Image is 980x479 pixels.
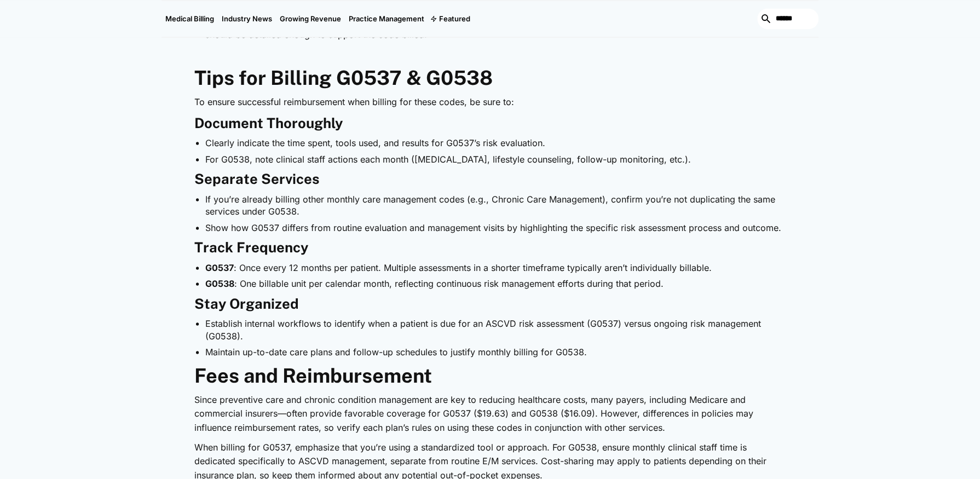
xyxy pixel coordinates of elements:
[194,95,786,109] p: To ensure successful reimbursement when billing for these codes, be sure to:
[194,239,308,255] strong: Track Frequency
[194,114,343,131] strong: Document Thoroughly
[205,262,234,273] strong: G0537
[205,317,786,342] li: Establish internal workflows to identify when a patient is due for an ASCVD risk assessment (G053...
[194,393,786,435] p: Since preventive care and chronic condition management are key to reducing healthcare costs, many...
[218,1,276,37] a: Industry News
[345,1,428,37] a: Practice Management
[205,193,786,217] li: If you’re already billing other monthly care management codes (e.g., Chronic Care Management), co...
[194,363,432,386] strong: Fees and Reimbursement
[205,153,786,165] li: For G0538, note clinical staff actions each month ([MEDICAL_DATA], lifestyle counseling, follow-u...
[428,1,474,37] div: Featured
[276,1,345,37] a: Growing Revenue
[205,277,786,289] li: : One billable unit per calendar month, reflecting continuous risk management efforts during that...
[205,345,786,357] li: Maintain up-to-date care plans and follow-up schedules to justify monthly billing for G0538.
[439,14,470,23] div: Featured
[205,278,234,288] strong: G0538
[194,170,319,187] strong: Separate Services
[205,221,786,233] li: Show how G0537 differs from routine evaluation and management visits by highlighting the specific...
[194,46,786,60] p: ‍
[205,136,786,148] li: Clearly indicate the time spent, tools used, and results for G0537’s risk evaluation.
[162,1,218,37] a: Medical Billing
[194,66,493,89] strong: Tips for Billing G0537 & G0538
[194,295,299,311] strong: Stay Organized
[205,261,786,273] li: : Once every 12 months per patient. Multiple assessments in a shorter timeframe typically aren’t ...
